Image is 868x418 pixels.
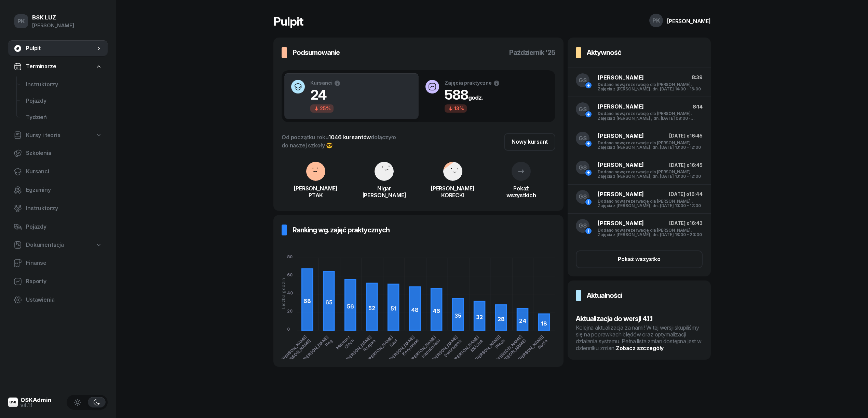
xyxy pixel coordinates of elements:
tspan: [PERSON_NAME] [302,334,330,362]
h1: 588 [445,87,500,103]
tspan: Dworaczek [443,338,463,358]
div: BSK LUZ [32,15,74,20]
tspan: Rzepka [362,338,377,352]
a: AktualnościAktualizacja do wersji 4.1.1Kolejna aktualizacja za nami! W tej wersji skupiliśmy się ... [568,280,711,360]
span: Terminarze [26,62,56,71]
tspan: Kapuściński [420,338,441,359]
tspan: Róg [324,338,334,347]
span: GS [579,77,587,83]
div: Od początku roku dołączyło do naszej szkoły 😎 [282,133,396,149]
span: 16:45 [690,162,703,168]
div: [PERSON_NAME] KORECKI [419,185,487,199]
span: 16:44 [689,191,703,197]
div: Dodano nową rezerwację dla [PERSON_NAME]. Zajęcia z [PERSON_NAME], dn. [DATE] 10:00 - 12:00 [598,141,703,149]
span: Pulpit [26,44,95,53]
span: GS [579,106,587,112]
span: Kursanci [26,167,102,176]
a: Pokażwszystkich [487,170,555,199]
a: Pojazdy [21,93,108,109]
a: Ustawienia [8,292,108,308]
span: Ustawienia [26,296,102,304]
a: Terminarze [8,59,108,74]
tspan: [PERSON_NAME] [345,334,373,362]
span: 1046 kursantów [328,134,371,141]
a: Kursy i teoria [8,128,108,143]
span: [DATE] o [669,133,690,139]
span: GS [579,223,587,229]
div: Dodano nową rezerwację dla [PERSON_NAME]. Zajęcia z [PERSON_NAME], dn. [DATE] 10:00 - 12:00 [598,170,703,178]
tspan: Basta [537,338,549,350]
span: GS [579,165,587,171]
span: Pojazdy [26,222,102,231]
span: Szkolenia [26,149,102,158]
span: PK [17,18,25,24]
div: Pokaż wszystko [618,255,661,264]
div: Pokaż wszystkich [487,185,555,199]
div: [PERSON_NAME] [32,21,74,30]
tspan: [PERSON_NAME] [284,338,312,366]
a: Kursanci [8,163,108,180]
button: Kursanci2425% [284,73,419,119]
div: Kolejna aktualizacja za nami! W tej wersji skupiliśmy się na poprawkach błędów oraz optymalizacji... [576,324,703,351]
a: AktywnośćGS[PERSON_NAME]8:39Dodano nową rezerwację dla [PERSON_NAME]. Zajęcia z [PERSON_NAME], dn... [568,38,711,276]
span: PK [652,18,660,24]
img: logo-xs@2x.png [8,398,18,407]
tspan: [PERSON_NAME] [453,334,480,362]
span: Kursy i teoria [26,131,60,140]
span: GS [579,135,587,141]
a: Nigar[PERSON_NAME] [350,175,418,199]
span: [DATE] o [669,220,690,226]
div: Kursanci [310,80,341,87]
tspan: 80 [287,254,293,259]
span: Instruktorzy [26,80,102,89]
tspan: [PERSON_NAME] [410,334,437,362]
h3: październik '25 [509,47,555,58]
div: Zajęcia praktyczne [445,80,500,87]
a: Pojazdy [8,219,108,235]
span: 16:45 [690,133,703,139]
a: Instruktorzy [21,76,108,93]
div: Dodano nową rezerwację dla [PERSON_NAME]. Zajęcia z [PERSON_NAME] , dn. [DATE] 08:00 - 10:00 [598,111,703,120]
tspan: 40 [287,290,293,296]
div: 13% [445,104,467,113]
a: Instruktorzy [8,200,108,217]
a: Tydzień [21,109,108,126]
span: [PERSON_NAME] [598,103,644,110]
a: Nowy kursant [504,133,555,151]
tspan: 20 [287,308,293,314]
div: [PERSON_NAME] [667,18,711,24]
div: OSKAdmin [21,397,52,403]
tspan: Piech [494,338,505,349]
a: [PERSON_NAME]PTAK [282,175,350,199]
span: 8:39 [692,74,703,80]
button: Zajęcia praktyczne588godz.13% [419,73,553,119]
h3: Ranking wg. zajęć praktycznych [293,225,390,235]
span: Pojazdy [26,97,102,105]
div: Nowy kursant [512,138,548,146]
a: Dokumentacja [8,237,108,253]
div: Dodano nową rezerwację dla [PERSON_NAME]. Zajęcia z [PERSON_NAME], dn. [DATE] 18:00 - 20:00 [598,228,703,237]
div: [PERSON_NAME] PTAK [282,185,350,199]
h1: 24 [310,87,341,103]
h3: Aktywność [587,47,621,58]
span: Egzaminy [26,186,102,194]
a: [PERSON_NAME]KORECKI [419,175,487,199]
tspan: [PERSON_NAME] [367,334,394,362]
h3: Aktualności [587,290,622,301]
span: [PERSON_NAME] [598,132,644,139]
span: Raporty [26,277,102,286]
h3: Podsumowanie [293,47,340,58]
tspan: Cioch [343,338,355,350]
span: GS [579,194,587,200]
span: Dokumentacja [26,241,64,249]
tspan: Mateusz [335,334,351,350]
div: Dodano nową rezerwację dla [PERSON_NAME] . Zajęcia z [PERSON_NAME], dn. [DATE] 10:00 - 12:00 [598,199,703,208]
div: Nigar [PERSON_NAME] [350,185,418,199]
tspan: Szul [389,338,398,348]
h1: Pulpit [273,16,303,27]
a: Finanse [8,255,108,271]
tspan: [PERSON_NAME] [281,334,308,362]
button: Pokaż wszystko [576,250,703,268]
small: godz. [468,94,483,101]
tspan: [PERSON_NAME] [517,334,545,362]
